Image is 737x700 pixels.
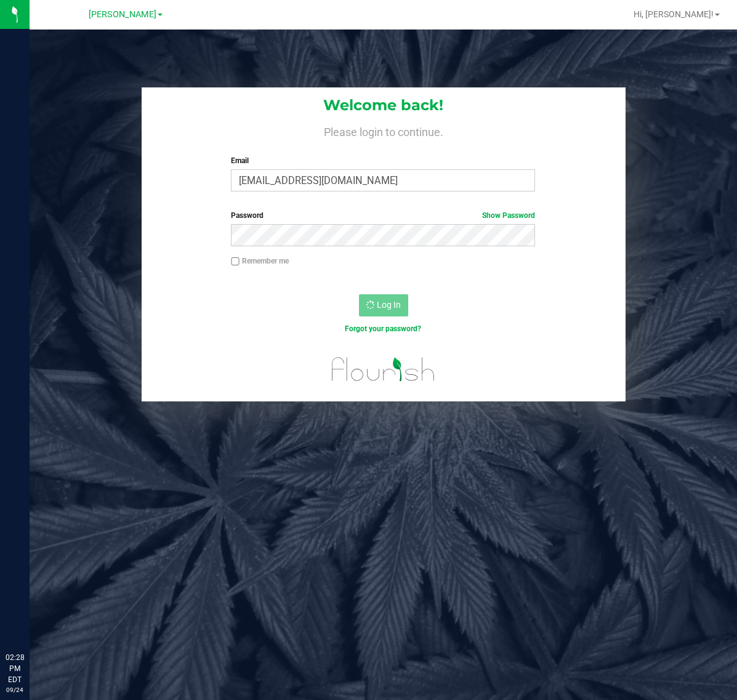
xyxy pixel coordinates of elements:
[142,123,626,138] h4: Please login to continue.
[89,9,156,20] span: [PERSON_NAME]
[359,294,408,316] button: Log In
[6,652,24,685] p: 02:28 PM EDT
[231,211,264,220] span: Password
[323,347,444,392] img: flourish_logo.svg
[377,300,401,310] span: Log In
[6,685,24,694] p: 09/24
[634,9,714,19] span: Hi, [PERSON_NAME]!
[231,155,535,166] label: Email
[142,97,626,113] h1: Welcome back!
[345,324,421,333] a: Forgot your password?
[482,211,535,220] a: Show Password
[231,257,240,266] input: Remember me
[231,255,289,267] label: Remember me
